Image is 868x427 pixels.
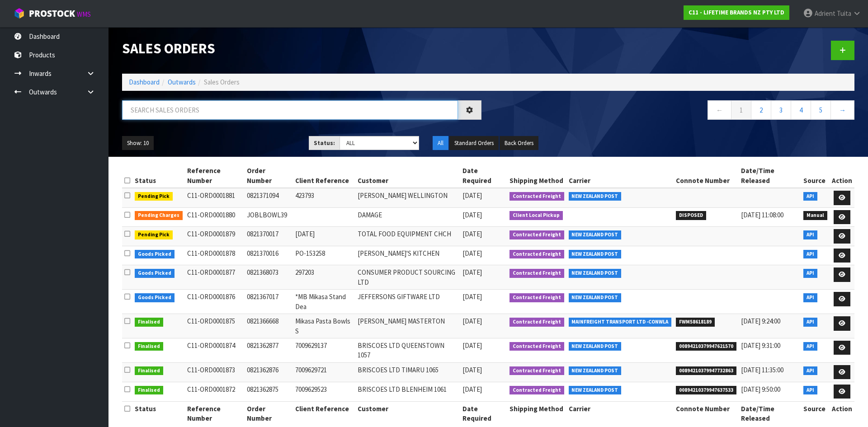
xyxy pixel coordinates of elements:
[185,188,245,207] td: C11-ORD0001881
[462,249,482,258] span: [DATE]
[245,290,293,314] td: 0821367017
[355,290,460,314] td: JEFFERSONS GIFTWARE LTD
[185,227,245,246] td: C11-ORD0001879
[355,314,460,338] td: [PERSON_NAME] MASTERTON
[500,136,538,150] button: Back Orders
[830,164,854,188] th: Action
[803,192,817,201] span: API
[245,188,293,207] td: 0821371094
[293,246,355,265] td: PO-153258
[245,246,293,265] td: 0821370016
[185,246,245,265] td: C11-ORD0001878
[676,342,736,351] span: 00894210379947621570
[245,338,293,362] td: 0821362877
[185,265,245,290] td: C11-ORD0001877
[741,317,780,325] span: [DATE] 9:24:00
[460,164,507,188] th: Date Required
[509,269,564,278] span: Contracted Freight
[185,338,245,362] td: C11-ORD0001874
[355,207,460,227] td: DAMAGE
[509,366,564,375] span: Contracted Freight
[509,250,564,259] span: Contracted Freight
[293,362,355,382] td: 7009629721
[815,9,835,18] span: Adrient
[245,227,293,246] td: 0821370017
[509,230,564,239] span: Contracted Freight
[569,192,622,201] span: NEW ZEALAND POST
[185,314,245,338] td: C11-ORD0001875
[245,207,293,227] td: JOBLBOWL39
[803,230,817,239] span: API
[132,401,185,425] th: Status
[837,9,851,18] span: Tuita
[135,293,175,302] span: Goods Picked
[676,211,706,220] span: DISPOSED
[771,100,791,120] a: 3
[355,338,460,362] td: BRISCOES LTD QUEENSTOWN 1057
[355,227,460,246] td: TOTAL FOOD EQUIPMENT CHCH
[751,100,771,120] a: 2
[293,227,355,246] td: [DATE]
[355,164,460,188] th: Customer
[245,401,293,425] th: Order Number
[77,10,91,19] small: WMS
[185,290,245,314] td: C11-ORD0001876
[245,382,293,401] td: 0821362875
[801,401,830,425] th: Source
[803,318,817,327] span: API
[355,362,460,382] td: BRISCOES LTD TIMARU 1065
[803,250,817,259] span: API
[462,385,482,394] span: [DATE]
[462,341,482,350] span: [DATE]
[739,401,802,425] th: Date/Time Released
[830,401,854,425] th: Action
[803,342,817,351] span: API
[741,211,783,219] span: [DATE] 11:08:00
[569,293,622,302] span: NEW ZEALAND POST
[689,9,784,16] strong: C11 - LIFETIME BRANDS NZ PTY LTD
[433,136,448,150] button: All
[185,401,245,425] th: Reference Number
[185,362,245,382] td: C11-ORD0001873
[122,136,154,150] button: Show: 10
[293,314,355,338] td: Mikasa Pasta Bowls S
[462,211,482,219] span: [DATE]
[293,382,355,401] td: 7009629523
[811,100,831,120] a: 5
[676,318,715,327] span: FWM58618189
[293,164,355,188] th: Client Reference
[29,8,75,19] span: ProStock
[245,314,293,338] td: 0821366668
[462,366,482,374] span: [DATE]
[460,401,507,425] th: Date Required
[293,338,355,362] td: 7009629137
[462,230,482,238] span: [DATE]
[135,386,163,395] span: Finalised
[135,318,163,327] span: Finalised
[314,139,335,147] strong: Status:
[462,268,482,277] span: [DATE]
[566,401,674,425] th: Carrier
[801,164,830,188] th: Source
[803,386,817,395] span: API
[803,366,817,375] span: API
[245,265,293,290] td: 0821368073
[129,78,160,86] a: Dashboard
[739,164,802,188] th: Date/Time Released
[684,5,789,20] a: C11 - LIFETIME BRANDS NZ PTY LTD
[293,401,355,425] th: Client Reference
[708,100,731,120] a: ←
[185,164,245,188] th: Reference Number
[509,293,564,302] span: Contracted Freight
[569,230,622,239] span: NEW ZEALAND POST
[135,211,183,220] span: Pending Charges
[509,211,563,220] span: Client Local Pickup
[741,366,783,374] span: [DATE] 11:35:00
[293,265,355,290] td: 297203
[462,191,482,200] span: [DATE]
[566,164,674,188] th: Carrier
[676,386,736,395] span: 00894210379947637533
[741,341,780,350] span: [DATE] 9:31:00
[830,100,854,120] a: →
[168,78,196,86] a: Outwards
